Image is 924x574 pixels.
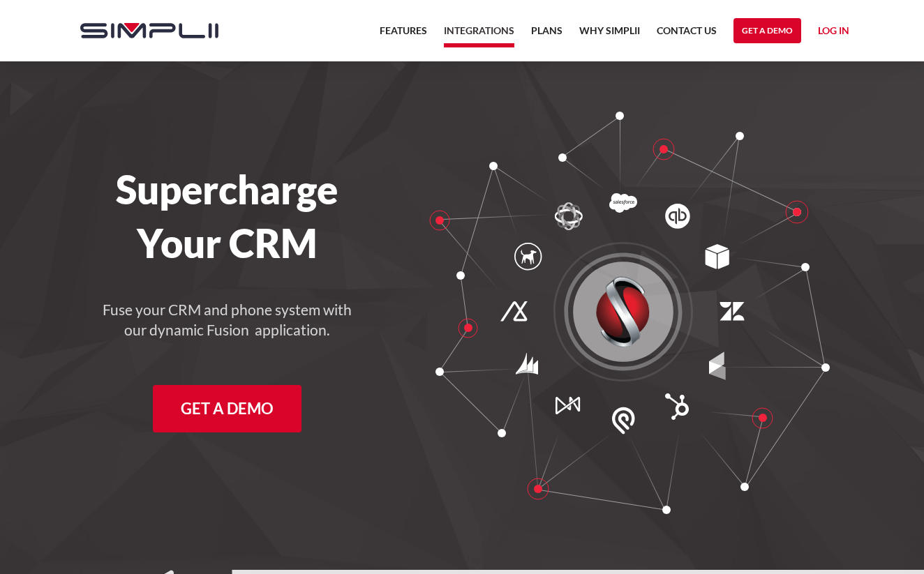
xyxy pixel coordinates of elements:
[153,385,301,432] a: Get a Demo
[657,22,717,47] a: Contact US
[66,166,388,213] h1: Supercharge
[818,22,849,43] a: Log in
[380,22,427,47] a: Features
[579,22,640,47] a: Why Simplii
[733,18,801,43] a: Get a Demo
[66,220,388,266] h1: Your CRM
[444,22,514,47] a: Integrations
[80,23,218,38] img: Simplii
[101,300,352,340] h4: Fuse your CRM and phone system with our dynamic Fusion application.
[531,22,562,47] a: Plans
